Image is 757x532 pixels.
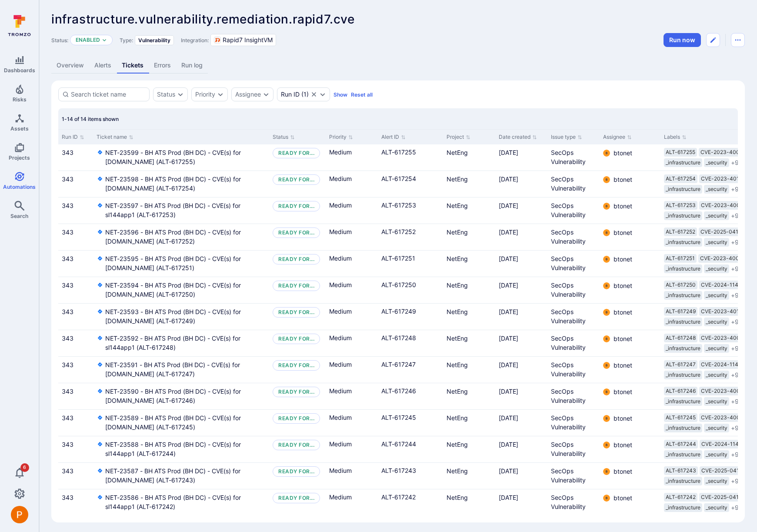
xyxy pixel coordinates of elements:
a: NET-23597 - BH ATS Prod (BH DC) - CVE(s) for sl144app1 (ALT-617253) [105,201,266,219]
button: Sort by Issue type [551,134,582,141]
span: Medium [329,281,352,289]
span: _infrastructure [666,212,700,219]
span: btonet [614,281,632,290]
div: Cell for Ticket name [93,251,269,277]
div: Cell for Status [269,144,326,171]
span: + 9 [731,424,739,432]
div: Cell for Status [269,277,326,303]
div: Ready for review [278,256,314,263]
span: + 9 [731,503,739,512]
span: CVE-2023-40031 [700,255,745,262]
span: + 9 [731,238,739,247]
a: alert link [381,467,416,474]
img: 8d58cdfe45d001e8f7b2273a6da02772 [603,362,610,369]
div: Cell for Ticket name [93,357,269,383]
span: [DATE] [499,281,518,289]
div: Run ID [281,91,300,98]
img: 8d58cdfe45d001e8f7b2273a6da02772 [603,495,610,502]
a: alert link [381,361,416,368]
a: NET-23598 - BH ATS Prod (BH DC) - CVE(s) for sl142app4.bos.bullhorn.com (ALT-617254) [105,174,266,193]
span: CVE-2023-40031 [701,202,746,209]
img: 8d58cdfe45d001e8f7b2273a6da02772 [603,229,610,236]
svg: Jira [97,149,103,156]
div: Ready for review [278,203,314,210]
div: Cell for Ticket name [93,197,269,224]
span: Status: [51,37,68,43]
button: Expand dropdown [102,37,107,43]
span: [DATE] [499,361,518,368]
svg: Jira [97,255,103,262]
a: NET-23590 - BH ATS Prod (BH DC) - CVE(s) for sl142app4.bos.bullhorn.com (ALT-617246) [105,387,266,405]
a: alert link [381,254,415,262]
img: 8d58cdfe45d001e8f7b2273a6da02772 [603,335,610,342]
span: Medium [329,148,352,157]
a: alert link [381,228,416,235]
span: CVE-2024-11477 [701,281,744,288]
div: Cell for Ticket name [93,330,269,356]
img: 8d58cdfe45d001e8f7b2273a6da02772 [603,176,610,183]
span: + 9 [731,318,739,326]
button: Run ID(1) [281,91,309,98]
span: _security [706,265,727,272]
button: Expand dropdown [263,91,270,98]
span: _infrastructure [666,239,700,246]
span: _infrastructure [666,265,700,272]
div: Cell for Run ID [58,197,93,224]
button: Expand dropdown [217,91,224,98]
img: ACg8ocICMCW9Gtmm-eRbQDunRucU07-w0qv-2qX63v-oG-s=s96-c [11,506,28,523]
div: btonet [603,335,610,342]
div: Cell for Assignee [600,277,660,303]
span: CVE-2023-40036 [700,149,746,156]
img: 8d58cdfe45d001e8f7b2273a6da02772 [603,150,610,157]
div: Cell for Status [269,224,326,250]
button: Sort by Ticket name [97,134,133,141]
div: Cell for Ticket name [93,277,269,303]
div: btonet [603,282,610,289]
a: Run log [176,57,208,74]
span: _security [706,239,727,246]
span: ALT-617255 [666,149,695,156]
span: [DATE] [499,149,518,156]
div: btonet [603,309,610,316]
button: Sort by Assignee [603,134,632,141]
button: Edit automation [706,33,720,47]
span: Medium [329,334,352,342]
div: Ready for review [278,229,314,236]
a: alert link [381,308,416,315]
a: NET-23594 - BH ATS Prod (BH DC) - CVE(s) for sl142app4.bos.bullhorn.com (ALT-617250) [105,281,266,299]
button: Assignee [235,91,261,98]
span: _security [706,345,727,352]
span: Medium [329,201,352,210]
a: alert link [381,440,416,448]
a: alert link [381,334,416,341]
div: Cell for Date created [495,357,547,383]
svg: Jira [97,361,103,368]
button: Sort by Status [273,134,295,141]
div: Ready for review [278,282,314,289]
div: Cell for Assignee [600,171,660,197]
span: CVE-2023-40166 [701,308,745,315]
span: ALT-617252 [666,228,695,235]
a: NET-23591 - BH ATS Prod (BH DC) - CVE(s) for sl142app2.bos.bullhorn.com (ALT-617247) [105,360,266,378]
div: Cell for Date created [495,224,547,250]
span: ALT-617247 [666,361,696,368]
span: [DATE] [499,228,518,236]
div: Cell for Priority [326,171,378,197]
div: Ready for review [278,176,314,183]
span: CVE-2024-11477 [701,361,744,368]
div: btonet [603,176,610,183]
span: _security [706,212,727,219]
div: ( 1 ) [281,91,309,98]
div: Cell for Issue type [547,277,600,303]
div: Peter Baker [11,506,28,523]
button: Sort by Alert ID [381,134,406,141]
div: Cell for Priority [326,304,378,330]
svg: Jira [97,175,103,182]
div: Cell for Assignee [600,197,660,224]
div: Cell for Assignee [600,304,660,330]
button: Run automation [664,33,701,47]
span: btonet [614,361,632,370]
button: Status [157,91,175,98]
